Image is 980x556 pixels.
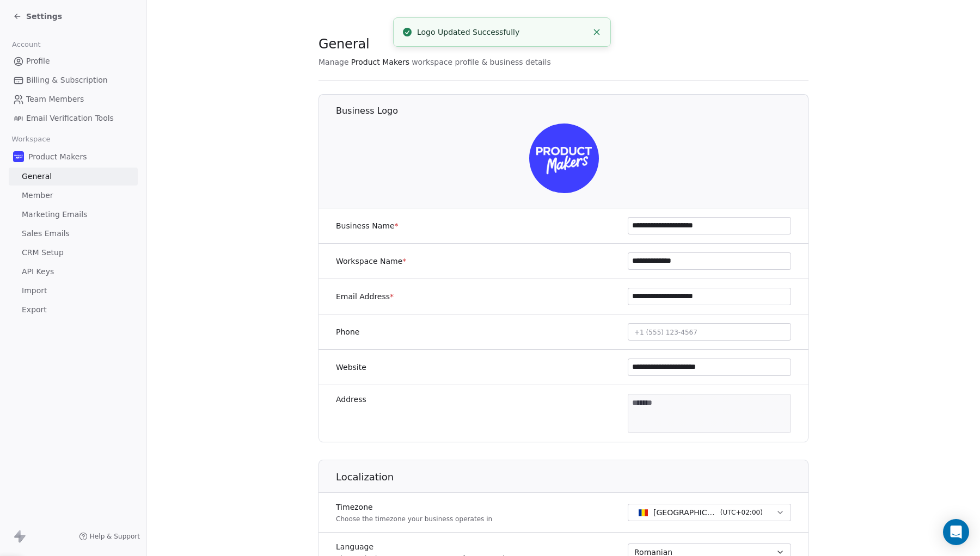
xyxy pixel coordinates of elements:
[336,515,492,523] p: Choose the timezone your business operates in
[9,109,138,127] a: Email Verification Tools
[13,11,62,22] a: Settings
[412,57,551,67] span: workspace profile & business details
[628,323,791,341] button: +1 (555) 123-4567
[336,471,809,484] h1: Localization
[7,36,45,53] span: Account
[9,263,138,281] a: API Keys
[318,36,370,52] span: General
[90,532,140,541] span: Help & Support
[351,57,410,67] span: Product Makers
[720,508,763,517] span: ( UTC+02:00 )
[336,541,525,552] label: Language
[22,266,54,277] span: API Keys
[28,151,87,162] span: Product Makers
[9,301,138,319] a: Export
[653,507,716,518] span: [GEOGRAPHIC_DATA] - EET
[590,25,604,39] button: Close toast
[22,247,64,258] span: CRM Setup
[13,151,24,162] img: logo-pm-flat-whiteonblue@2x.png
[9,90,138,108] a: Team Members
[9,206,138,224] a: Marketing Emails
[26,55,50,67] span: Profile
[336,291,394,302] label: Email Address
[943,519,969,545] div: Open Intercom Messenger
[9,71,138,89] a: Billing & Subscription
[79,532,140,541] a: Help & Support
[336,362,366,373] label: Website
[417,27,587,38] div: Logo Updated Successfully
[336,105,809,117] h1: Business Logo
[26,75,108,86] span: Billing & Subscription
[22,171,52,182] span: General
[9,225,138,243] a: Sales Emails
[22,285,47,296] span: Import
[26,11,62,22] span: Settings
[9,52,138,70] a: Profile
[9,244,138,262] a: CRM Setup
[336,256,406,267] label: Workspace Name
[7,131,55,147] span: Workspace
[628,504,791,521] button: [GEOGRAPHIC_DATA] - EET(UTC+02:00)
[22,304,47,316] span: Export
[336,502,492,512] label: Timezone
[529,123,599,193] img: logo-pm-flat-whiteonblue@2x.png
[22,209,87,220] span: Marketing Emails
[26,113,114,124] span: Email Verification Tools
[9,187,138,205] a: Member
[336,394,366,405] label: Address
[26,94,84,105] span: Team Members
[22,190,53,201] span: Member
[336,326,359,337] label: Phone
[9,282,138,300] a: Import
[22,228,70,239] span: Sales Emails
[336,220,399,231] label: Business Name
[9,168,138,186] a: General
[634,329,697,336] span: +1 (555) 123-4567
[318,57,349,67] span: Manage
